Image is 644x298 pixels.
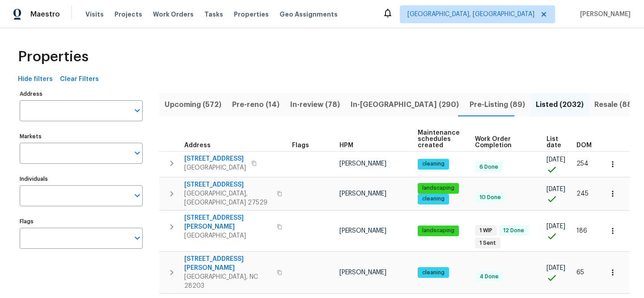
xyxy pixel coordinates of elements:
[184,231,271,240] span: [GEOGRAPHIC_DATA]
[232,98,280,111] span: Pre-reno (14)
[184,272,271,290] span: [GEOGRAPHIC_DATA], NC 28203
[576,161,589,167] span: 254
[131,189,144,202] button: Open
[184,213,271,231] span: [STREET_ADDRESS][PERSON_NAME]
[184,255,271,272] span: [STREET_ADDRESS][PERSON_NAME]
[407,10,534,19] span: [GEOGRAPHIC_DATA], [GEOGRAPHIC_DATA]
[339,228,386,234] span: [PERSON_NAME]
[18,52,89,61] span: Properties
[419,160,448,168] span: cleaning
[131,232,144,244] button: Open
[576,10,631,19] span: [PERSON_NAME]
[419,195,448,203] span: cleaning
[500,227,528,234] span: 12 Done
[418,130,460,149] span: Maintenance schedules created
[20,176,143,182] label: Individuals
[56,71,102,88] button: Clear Filters
[30,10,60,19] span: Maestro
[476,194,504,201] span: 10 Done
[547,223,565,230] span: [DATE]
[419,227,458,234] span: landscaping
[184,154,246,163] span: [STREET_ADDRESS]
[339,142,353,149] span: HPM
[547,186,565,192] span: [DATE]
[476,227,496,234] span: 1 WIP
[280,10,338,19] span: Geo Assignments
[576,142,592,149] span: DOM
[184,163,246,172] span: [GEOGRAPHIC_DATA]
[536,98,584,111] span: Listed (2032)
[339,269,386,276] span: [PERSON_NAME]
[165,98,221,111] span: Upcoming (572)
[476,163,502,171] span: 6 Done
[475,136,531,149] span: Work Order Completion
[85,10,104,19] span: Visits
[576,269,584,276] span: 65
[60,74,99,85] span: Clear Filters
[131,147,144,159] button: Open
[184,180,271,189] span: [STREET_ADDRESS]
[20,91,143,97] label: Address
[576,228,587,234] span: 186
[234,10,269,19] span: Properties
[547,265,565,271] span: [DATE]
[419,184,458,192] span: landscaping
[419,269,448,277] span: cleaning
[114,10,142,19] span: Projects
[290,98,340,111] span: In-review (78)
[20,219,143,224] label: Flags
[351,98,459,111] span: In-[GEOGRAPHIC_DATA] (290)
[153,10,194,19] span: Work Orders
[547,136,561,149] span: List date
[576,191,589,197] span: 245
[339,161,386,167] span: [PERSON_NAME]
[292,142,309,149] span: Flags
[339,191,386,197] span: [PERSON_NAME]
[476,273,502,281] span: 4 Done
[470,98,525,111] span: Pre-Listing (89)
[20,134,143,139] label: Markets
[184,189,271,207] span: [GEOGRAPHIC_DATA], [GEOGRAPHIC_DATA] 27529
[131,104,144,117] button: Open
[476,239,500,247] span: 1 Sent
[204,11,223,17] span: Tasks
[184,142,211,149] span: Address
[14,71,56,88] button: Hide filters
[594,98,640,111] span: Resale (888)
[547,157,565,163] span: [DATE]
[18,74,53,85] span: Hide filters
